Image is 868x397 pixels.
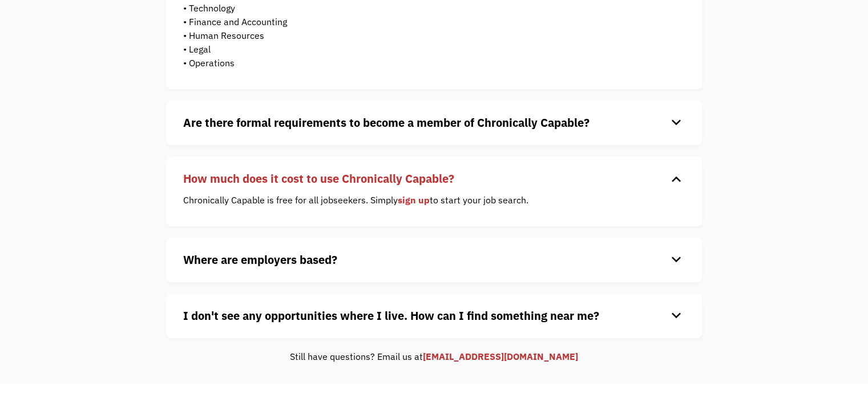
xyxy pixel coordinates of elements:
[183,171,454,186] strong: How much does it cost to use Chronically Capable?
[183,115,590,130] strong: Are there formal requirements to become a member of Chronically Capable?
[183,252,337,267] strong: Where are employers based?
[423,351,578,362] a: [EMAIL_ADDRESS][DOMAIN_NAME]
[183,193,668,207] p: Chronically Capable is free for all jobseekers. Simply to start your job search.
[667,307,685,324] div: keyboard_arrow_down
[183,308,599,323] strong: I don't see any opportunities where I live. How can I find something near me?
[398,194,430,206] a: sign up
[667,170,685,187] div: keyboard_arrow_down
[667,251,685,268] div: keyboard_arrow_down
[166,350,703,363] div: Still have questions? Email us at
[667,114,685,131] div: keyboard_arrow_down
